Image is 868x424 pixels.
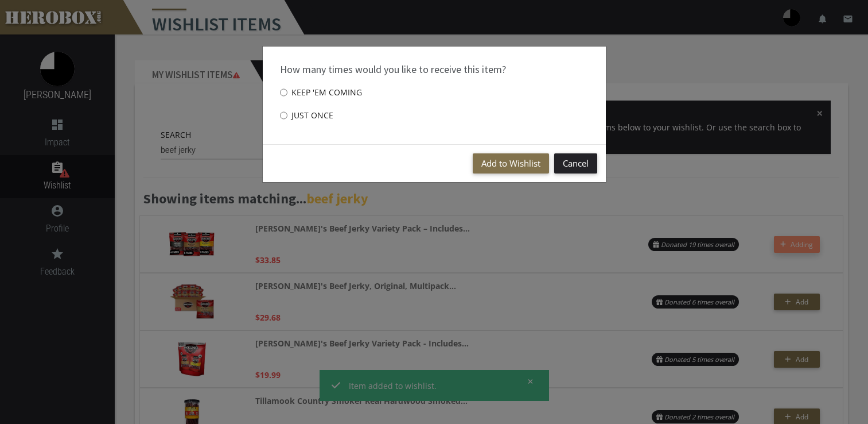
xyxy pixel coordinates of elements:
[554,153,597,174] button: Cancel
[280,83,287,102] input: Keep 'em coming
[280,64,589,75] h4: How many times would you like to receive this item?
[280,106,287,125] input: Just once
[473,153,549,174] button: Add to Wishlist
[280,104,333,127] label: Just once
[280,81,362,104] label: Keep 'em coming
